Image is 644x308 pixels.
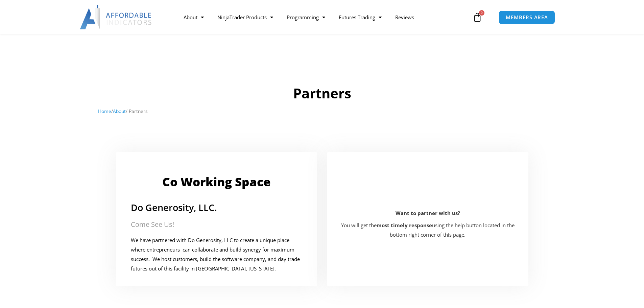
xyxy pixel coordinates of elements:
a: 0 [462,7,492,27]
img: LogoAI | Affordable Indicators – NinjaTrader [80,5,152,29]
a: About [177,9,211,25]
span: 0 [479,10,484,16]
h2: Do Generosity, LLC. [131,202,302,213]
p: You will get the using the help button located in the bottom right corner of this page. [338,221,517,240]
h2: Come See Us! [131,220,302,229]
a: Home [98,108,111,114]
strong: most timely response [377,222,432,229]
nav: Menu [177,9,471,25]
nav: Breadcrumb [98,107,546,116]
a: Futures Trading [332,9,388,25]
span: MEMBERS AREA [506,15,548,20]
h1: Partners [98,84,546,103]
a: Programming [280,9,332,25]
a: About [113,108,126,114]
b: Want to partner with us? [396,210,460,216]
a: Reviews [388,9,421,25]
a: MEMBERS AREA [499,10,555,24]
a: NinjaTrader Products [211,9,280,25]
p: We have partnered with Do Generosity, LLC to create a unique place where entrepreneurs can collab... [131,236,302,273]
a: Co Working Space [162,174,271,190]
